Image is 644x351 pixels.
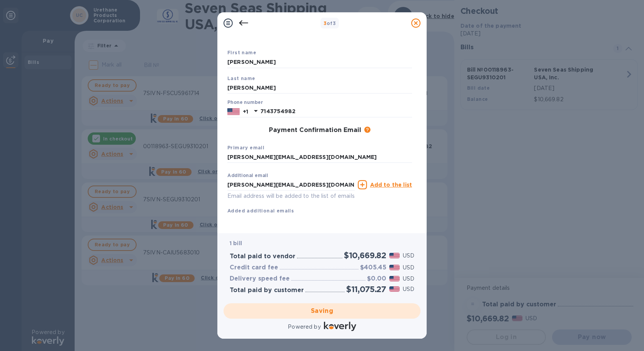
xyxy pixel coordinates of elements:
[227,145,264,150] b: Primary email
[227,208,294,214] b: Added additional emails
[230,287,304,294] h3: Total paid by customer
[346,284,386,294] h2: $11,075.27
[227,179,355,191] input: Enter additional email
[403,285,414,293] p: USD
[403,252,414,260] p: USD
[389,265,400,270] img: USD
[403,275,414,283] p: USD
[243,108,248,115] p: +1
[344,251,386,260] h2: $10,669.82
[230,253,295,260] h3: Total paid to vendor
[227,100,263,105] label: Phone number
[389,253,400,258] img: USD
[403,264,414,272] p: USD
[324,20,336,26] b: of 3
[230,264,278,271] h3: Credit card fee
[227,57,412,68] input: Enter your first name
[370,182,412,188] u: Add to the list
[324,322,356,331] img: Logo
[324,20,327,26] span: 3
[367,275,386,282] h3: $0.00
[389,276,400,281] img: USD
[227,192,355,201] p: Email address will be added to the list of emails
[288,323,320,331] p: Powered by
[227,152,412,163] input: Enter your primary name
[227,50,256,55] b: First name
[227,107,240,116] img: US
[389,286,400,292] img: USD
[230,240,242,246] b: 1 bill
[227,82,412,94] input: Enter your last name
[230,275,290,282] h3: Delivery speed fee
[360,264,386,271] h3: $405.45
[227,174,268,178] label: Additional email
[227,75,255,81] b: Last name
[269,127,361,134] h3: Payment Confirmation Email
[260,106,412,117] input: Enter your phone number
